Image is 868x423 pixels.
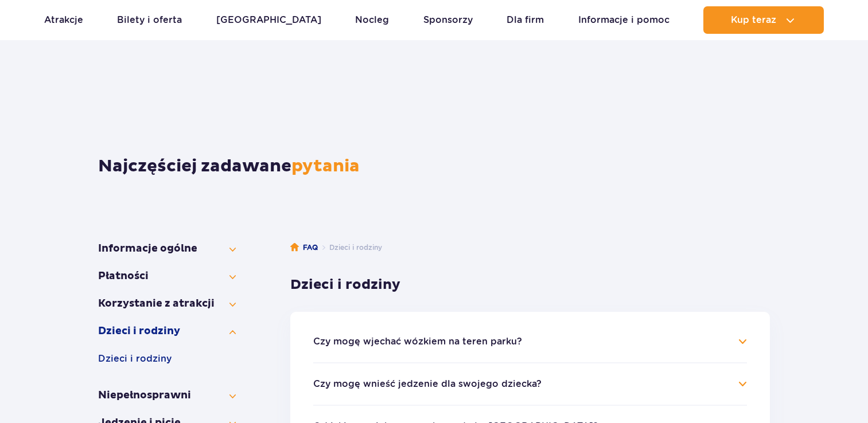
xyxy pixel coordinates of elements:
[98,269,236,283] button: Płatności
[98,156,770,177] h1: Najczęściej zadawane
[216,6,321,34] a: [GEOGRAPHIC_DATA]
[313,336,522,347] button: Czy mogę wjechać wózkiem na teren parku?
[98,242,236,256] button: Informacje ogólne
[290,242,318,253] a: FAQ
[318,242,382,253] li: Dzieci i rodziny
[291,155,360,177] span: pytania
[98,352,236,366] button: Dzieci i rodziny
[578,6,670,34] a: Informacje i pomoc
[507,6,544,34] a: Dla firm
[98,389,236,402] button: Niepełno­sprawni
[423,6,473,34] a: Sponsorzy
[355,6,389,34] a: Nocleg
[44,6,83,34] a: Atrakcje
[703,6,824,34] button: Kup teraz
[290,276,770,293] h3: Dzieci i rodziny
[98,324,236,338] button: Dzieci i rodziny
[731,15,776,25] span: Kup teraz
[313,379,542,389] button: Czy mogę wnieść jedzenie dla swojego dziecka?
[98,297,236,311] button: Korzystanie z atrakcji
[117,6,182,34] a: Bilety i oferta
